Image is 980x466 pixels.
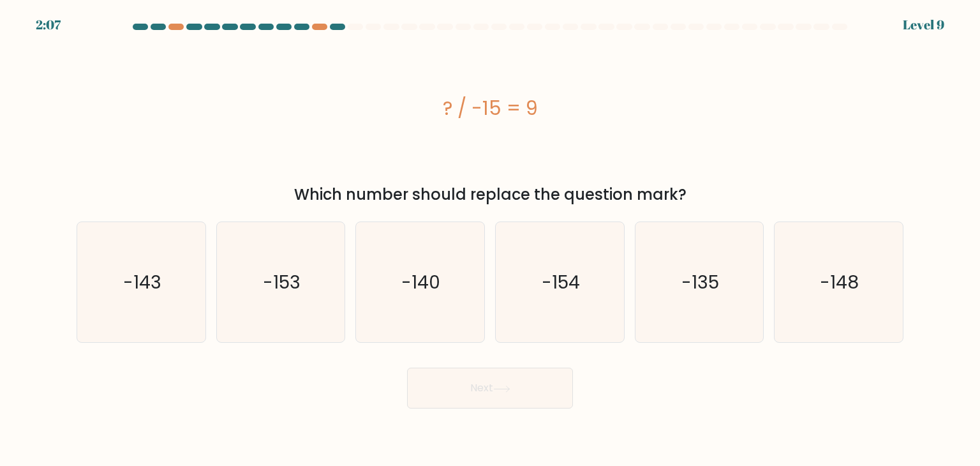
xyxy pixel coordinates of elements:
text: -135 [681,269,719,295]
div: Which number should replace the question mark? [84,183,896,206]
text: -143 [123,269,161,295]
text: -148 [820,269,859,295]
div: ? / -15 = 9 [77,94,903,123]
div: Level 9 [903,15,944,34]
button: Next [407,368,573,409]
text: -153 [263,269,301,295]
text: -140 [402,269,441,295]
text: -154 [542,269,580,295]
div: 2:07 [36,15,61,34]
